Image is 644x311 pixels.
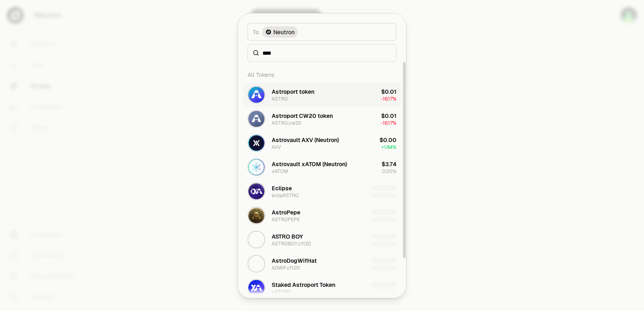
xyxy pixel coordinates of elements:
button: AXV LogoAstrovault AXV (Neutron)AXV$0.00+1.84% [243,131,401,155]
span: 0.00% [382,168,396,174]
div: Staked Astroport Token [272,280,335,288]
div: eclipASTRO [272,192,299,198]
div: Astroport CW20 token [272,111,333,119]
div: Astrovault AXV (Neutron) [272,136,339,144]
img: xASTRO Logo [248,280,264,296]
button: ADWIF.cft20 LogoAstroDogWifHatADWIF.cft20 [243,251,401,276]
div: xASTRO [272,288,291,295]
div: ADWIF.cft20 [272,264,300,271]
div: $0.00 [380,136,396,144]
img: xATOM Logo [248,159,264,175]
div: ASTRO.cw20 [272,119,301,126]
span: + 1.84% [381,144,396,150]
img: Neutron Logo [265,29,272,35]
span: -16.17% [381,119,396,126]
div: $0.01 [381,87,396,95]
img: eclipASTRO Logo [248,183,264,199]
div: AstroDogWifHat [272,256,317,264]
div: $0.01 [381,111,396,119]
div: All Tokens [243,66,401,82]
button: ToNeutron LogoNeutron [248,23,396,41]
div: Eclipse [272,184,292,192]
button: eclipASTRO LogoEclipseeclipASTRO [243,179,401,203]
button: xASTRO LogoStaked Astroport TokenxASTRO [243,276,401,300]
div: $3.74 [382,160,396,168]
div: ASTROBOY.cft20 [272,240,311,247]
button: ASTRO.cw20 LogoAstroport CW20 tokenASTRO.cw20$0.01-16.17% [243,107,401,131]
span: Neutron [273,28,295,36]
div: AXV [272,144,281,150]
div: AstroPepe [272,208,300,216]
img: ASTRO Logo [248,87,264,103]
button: ASTROBOY.cft20 LogoASTRO BOYASTROBOY.cft20 [243,227,401,251]
button: ASTRO LogoAstroport tokenASTRO$0.01-16.17% [243,82,401,107]
button: xATOM LogoAstrovault xATOM (Neutron)xATOM$3.740.00% [243,155,401,179]
button: ASTROPEPE LogoAstroPepeASTROPEPE [243,203,401,227]
div: Astrovault xATOM (Neutron) [272,160,347,168]
img: ASTROPEPE Logo [248,207,264,223]
div: ASTROPEPE [272,216,300,222]
div: Astroport token [272,87,314,95]
div: ASTRO BOY [272,232,303,240]
span: To [253,28,259,36]
img: ASTRO.cw20 Logo [248,111,264,127]
div: xATOM [272,168,288,174]
span: -16.17% [381,95,396,102]
div: ASTRO [272,95,288,102]
img: AXV Logo [248,135,264,151]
